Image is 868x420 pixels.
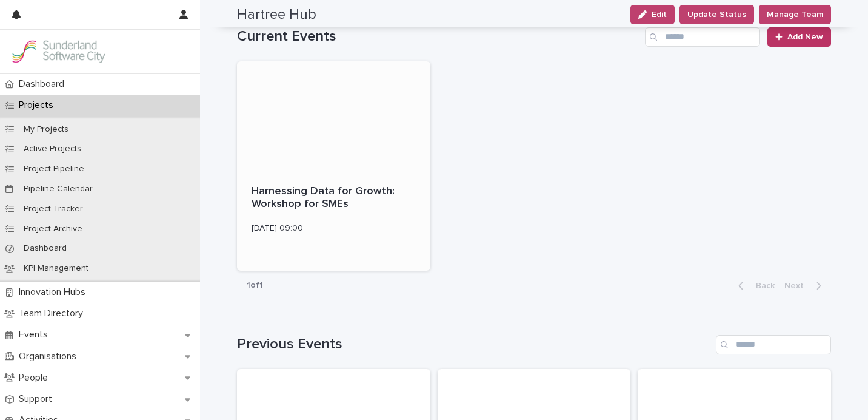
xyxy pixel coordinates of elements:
span: Edit [652,10,667,19]
p: Dashboard [14,78,74,90]
h1: Current Events [237,28,640,46]
p: Active Projects [14,144,91,154]
p: Pipeline Calendar [14,184,102,194]
input: Search [716,335,831,354]
button: Back [729,280,780,291]
p: Innovation Hubs [14,286,95,298]
p: Project Tracker [14,204,93,214]
p: [DATE] 09:00 [252,223,416,234]
p: Project Archive [14,224,92,234]
p: Events [14,329,58,340]
p: - [252,246,416,256]
button: Next [780,280,831,291]
a: Add New [767,27,831,47]
p: Support [14,393,62,405]
input: Search [645,27,760,47]
img: Kay6KQejSz2FjblR6DWv [10,39,107,64]
p: People [14,372,58,384]
p: Team Directory [14,308,93,319]
span: Back [749,282,775,290]
span: Update Status [687,8,746,21]
p: Harnessing Data for Growth: Workshop for SMEs [252,185,416,211]
h1: Previous Events [237,336,711,353]
h2: Hartree Hub [237,6,316,24]
p: 1 of 1 [237,271,273,300]
p: Project Pipeline [14,164,94,174]
p: Organisations [14,351,86,362]
button: Edit [630,5,675,24]
span: Add New [787,33,823,41]
a: Harnessing Data for Growth: Workshop for SMEs[DATE] 09:00- [237,61,430,271]
span: Manage Team [767,8,823,21]
p: My Projects [14,124,78,135]
p: Dashboard [14,243,76,254]
p: Projects [14,100,63,111]
p: KPI Management [14,263,98,274]
span: Next [784,282,811,290]
button: Manage Team [759,5,831,24]
button: Update Status [679,5,754,24]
